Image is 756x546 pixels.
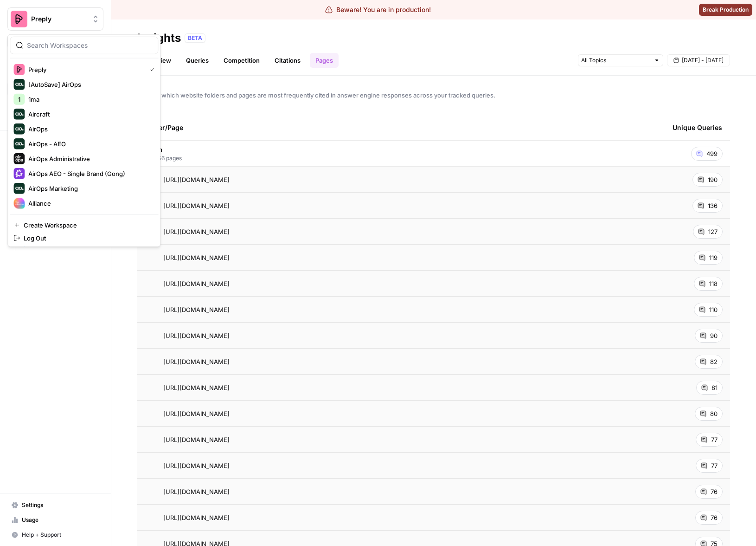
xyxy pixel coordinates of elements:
[708,227,718,236] span: 127
[163,487,230,496] span: [URL][DOMAIN_NAME]
[28,169,151,178] span: AirOps AEO - Single Brand (Gong)
[28,110,151,119] span: Aircraft
[13,123,25,135] img: AirOps Logo
[22,516,99,524] span: Usage
[28,184,151,193] span: AirOps Marketing
[28,154,151,163] span: AirOps Administrative
[163,461,230,470] span: [URL][DOMAIN_NAME]
[180,53,214,68] a: Queries
[711,435,718,444] span: 77
[7,34,160,247] div: Workspace: Preply
[682,56,724,65] span: [DATE] - [DATE]
[163,227,230,236] span: [URL][DOMAIN_NAME]
[137,31,181,45] div: Insights
[163,409,230,418] span: [URL][DOMAIN_NAME]
[325,5,431,14] div: Beware! You are in production!
[163,331,230,340] span: [URL][DOMAIN_NAME]
[28,80,151,89] span: [AutoSave] AirOps
[155,145,182,154] span: en
[269,53,306,68] a: Citations
[28,124,151,134] span: AirOps
[163,253,230,262] span: [URL][DOMAIN_NAME]
[163,305,230,314] span: [URL][DOMAIN_NAME]
[137,91,730,100] span: Analyze which website folders and pages are most frequently cited in answer engine responses acro...
[163,435,230,444] span: [URL][DOMAIN_NAME]
[28,95,151,104] span: 1ma
[24,234,151,243] span: Log Out
[13,138,25,149] img: AirOps - AEO Logo
[155,154,182,162] span: 656 pages
[13,168,25,179] img: AirOps AEO - Single Brand (Gong) Logo
[699,4,752,16] button: Break Production
[710,331,718,340] span: 90
[711,487,718,496] span: 76
[703,6,749,14] span: Break Production
[711,461,718,470] span: 77
[28,139,151,149] span: AirOps - AEO
[7,513,103,527] a: Usage
[163,383,230,392] span: [URL][DOMAIN_NAME]
[13,109,25,120] img: Aircraft Logo
[13,153,25,164] img: AirOps Administrative Logo
[710,357,718,366] span: 82
[13,79,25,90] img: [AutoSave] AirOps Logo
[218,53,265,68] a: Competition
[145,115,658,140] div: Folder/Page
[7,527,103,542] button: Help + Support
[163,201,230,210] span: [URL][DOMAIN_NAME]
[22,501,99,509] span: Settings
[710,409,718,418] span: 80
[163,357,230,366] span: [URL][DOMAIN_NAME]
[706,149,718,158] span: 499
[163,513,230,522] span: [URL][DOMAIN_NAME]
[310,53,339,68] a: Pages
[711,513,718,522] span: 76
[673,115,722,140] div: Unique Queries
[28,65,142,74] span: Preply
[7,7,103,31] button: Workspace: Preply
[185,33,205,43] div: BETA
[709,305,718,314] span: 110
[709,279,718,288] span: 118
[13,183,25,194] img: AirOps Marketing Logo
[27,41,152,50] input: Search Workspaces
[667,54,730,66] button: [DATE] - [DATE]
[13,64,25,75] img: Preply Logo
[18,95,20,104] span: 1
[10,232,158,245] a: Log Out
[28,199,151,208] span: Alliance
[581,56,650,65] input: All Topics
[708,175,718,184] span: 190
[711,383,718,392] span: 81
[7,498,103,513] a: Settings
[11,11,27,27] img: Preply Logo
[22,531,99,539] span: Help + Support
[163,175,230,184] span: [URL][DOMAIN_NAME]
[708,201,718,210] span: 136
[24,221,151,230] span: Create Workspace
[709,253,718,262] span: 119
[31,14,87,24] span: Preply
[163,279,230,288] span: [URL][DOMAIN_NAME]
[13,198,25,209] img: Alliance Logo
[10,219,158,232] a: Create Workspace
